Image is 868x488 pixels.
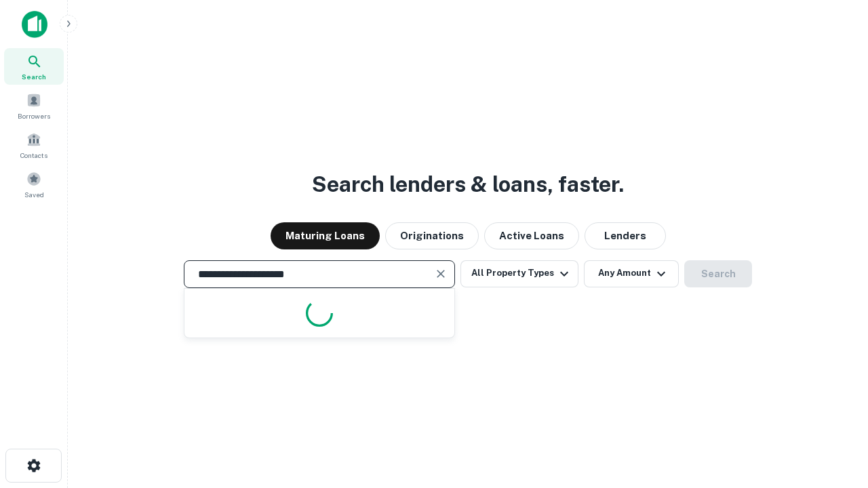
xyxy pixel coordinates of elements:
[271,222,380,249] button: Maturing Loans
[312,168,624,201] h3: Search lenders & loans, faster.
[584,260,679,287] button: Any Amount
[4,166,64,203] a: Saved
[585,222,666,249] button: Lenders
[431,264,450,283] button: Clear
[4,127,64,163] a: Contacts
[4,87,64,124] a: Borrowers
[800,380,868,445] iframe: Chat Widget
[20,150,47,161] span: Contacts
[460,260,578,287] button: All Property Types
[22,71,46,82] span: Search
[18,110,50,121] span: Borrowers
[22,11,47,38] img: capitalize-icon.png
[24,189,44,200] span: Saved
[4,48,64,85] a: Search
[385,222,479,249] button: Originations
[484,222,579,249] button: Active Loans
